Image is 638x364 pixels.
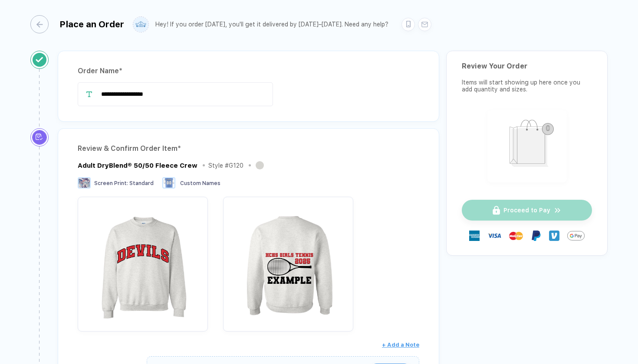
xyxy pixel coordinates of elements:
[487,229,501,243] img: visa
[78,64,419,78] div: Order Name
[155,21,388,28] div: Hey! If you order [DATE], you'll get it delivered by [DATE]–[DATE]. Need any help?
[162,177,175,188] img: Custom Names
[180,180,220,186] span: Custom Names
[469,231,480,241] img: express
[382,338,419,352] button: + Add a Note
[129,180,154,186] span: Standard
[382,341,419,348] span: + Add a Note
[78,162,197,169] div: Adult DryBlend® 50/50 Fleece Crew
[59,19,124,29] div: Place an Order
[491,114,563,177] img: shopping_bag.png
[94,180,128,186] span: Screen Print :
[133,17,148,32] img: user profile
[567,227,585,244] img: GPay
[509,229,523,243] img: master-card
[549,231,559,241] img: Venmo
[208,162,243,169] div: Style # G120
[462,79,592,93] div: Items will start showing up here once you add quantity and sizes.
[227,201,349,322] img: 5a013c20-2946-4b63-bde7-23a2e964f75f_nt_back_1756229020134.jpg
[462,62,592,70] div: Review Your Order
[531,231,541,241] img: Paypal
[78,177,91,188] img: Screen Print
[78,142,419,156] div: Review & Confirm Order Item
[82,201,204,322] img: 5a013c20-2946-4b63-bde7-23a2e964f75f_nt_front_1756229020132.jpg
